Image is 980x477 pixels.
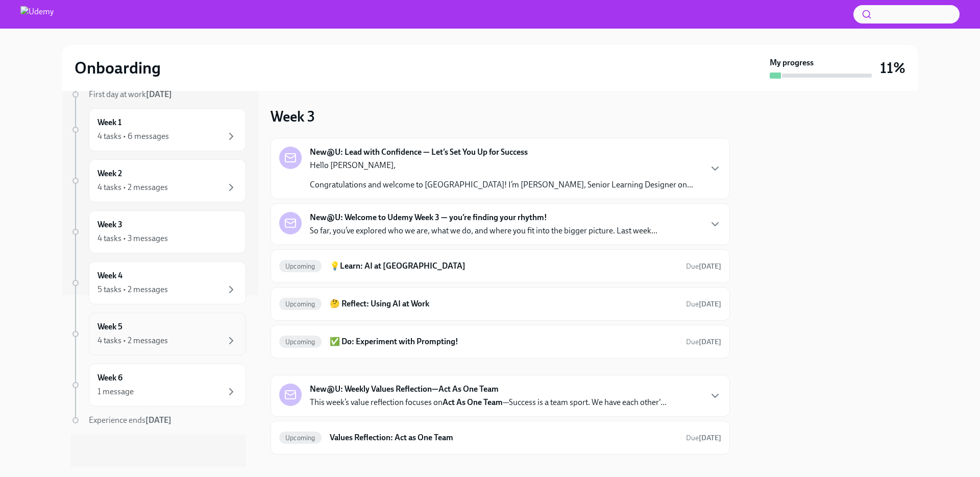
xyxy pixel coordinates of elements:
h6: Week 2 [97,168,122,179]
span: First day at work [89,89,172,99]
strong: [DATE] [699,338,721,346]
span: Due [686,338,721,346]
strong: My progress [770,57,814,68]
a: Week 61 message [70,364,246,407]
p: So far, you’ve explored who we are, what we do, and where you fit into the bigger picture. Last w... [310,225,657,236]
strong: New@U: Weekly Values Reflection—Act As One Team [310,384,499,395]
span: November 11th, 2025 08:00 [686,433,721,443]
h6: Week 1 [97,117,121,128]
span: November 8th, 2025 08:00 [686,261,721,271]
a: Week 14 tasks • 6 messages [70,108,246,151]
h6: 💡Learn: AI at [GEOGRAPHIC_DATA] [330,260,678,272]
a: Week 34 tasks • 3 messages [70,210,246,253]
p: Hello [PERSON_NAME], [310,160,693,171]
h6: Week 5 [97,321,122,332]
img: Udemy [20,6,54,22]
span: Experience ends [89,415,171,425]
a: Upcoming🤔 Reflect: Using AI at WorkDue[DATE] [279,296,721,312]
div: 4 tasks • 2 messages [97,182,168,193]
div: 1 message [97,386,134,397]
a: First day at work[DATE] [70,89,246,100]
strong: [DATE] [699,300,721,308]
h3: 11% [880,59,905,77]
h6: 🤔 Reflect: Using AI at Work [330,298,678,309]
a: UpcomingValues Reflection: Act as One TeamDue[DATE] [279,430,721,446]
h3: Week 3 [271,107,315,126]
h6: Week 3 [97,219,122,230]
a: Upcoming✅ Do: Experiment with Prompting!Due[DATE] [279,333,721,350]
strong: New@U: Welcome to Udemy Week 3 — you’re finding your rhythm! [310,212,547,223]
h6: Week 6 [97,372,122,384]
h6: ✅ Do: Experiment with Prompting! [330,336,678,347]
div: 4 tasks • 3 messages [97,233,168,244]
p: This week’s value reflection focuses on —Success is a team sport. We have each other'... [310,397,667,408]
strong: New@U: Lead with Confidence — Let’s Set You Up for Success [310,147,528,158]
span: November 8th, 2025 08:00 [686,337,721,347]
span: Upcoming [279,434,322,442]
a: Week 24 tasks • 2 messages [70,159,246,202]
div: 4 tasks • 2 messages [97,335,168,346]
span: Due [686,434,721,442]
strong: [DATE] [699,434,721,442]
h6: Values Reflection: Act as One Team [330,432,678,443]
div: 4 tasks • 6 messages [97,131,169,142]
div: 5 tasks • 2 messages [97,284,168,295]
strong: [DATE] [146,89,172,99]
span: November 8th, 2025 08:00 [686,299,721,309]
a: Week 45 tasks • 2 messages [70,261,246,304]
span: Upcoming [279,338,322,346]
strong: [DATE] [145,415,171,425]
span: Due [686,300,721,308]
h6: Week 4 [97,270,122,281]
strong: Act As One Team [443,397,503,407]
span: Upcoming [279,300,322,308]
span: Upcoming [279,263,322,270]
span: Due [686,262,721,271]
h2: Onboarding [75,58,161,78]
a: Upcoming💡Learn: AI at [GEOGRAPHIC_DATA]Due[DATE] [279,258,721,274]
p: Congratulations and welcome to [GEOGRAPHIC_DATA]! I’m [PERSON_NAME], Senior Learning Designer on... [310,179,693,190]
strong: [DATE] [699,262,721,271]
a: Week 54 tasks • 2 messages [70,313,246,355]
